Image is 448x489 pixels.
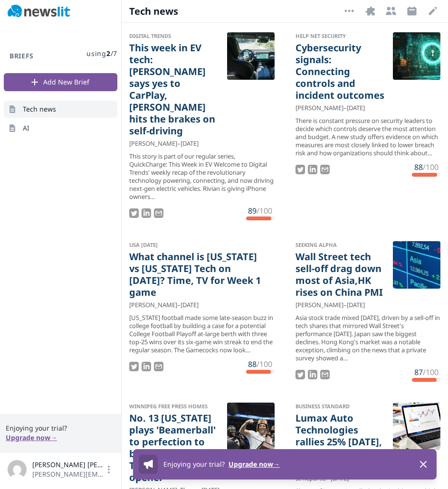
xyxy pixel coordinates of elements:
img: LinkedIn Share [142,208,151,218]
button: Add New Brief [4,73,117,91]
div: USA [DATE] [129,241,267,249]
a: What channel is [US_STATE] vs [US_STATE] Tech on [DATE]? Time, TV for Week 1 game [129,251,267,298]
span: [PERSON_NAME] – [295,301,347,310]
span: /100 [423,367,438,377]
a: Wall Street tech sell-off drag down most of Asia,HK rises on China PMI [295,251,386,298]
div: Digital Trends [129,32,219,40]
span: → [50,433,57,442]
button: Upgrade now [6,433,57,442]
span: 89 [248,206,257,216]
span: /100 [257,206,272,216]
div: [US_STATE] football made some late-season buzz in college football by building a case for a poten... [129,314,275,354]
a: AI [4,120,117,137]
img: Email story [154,208,163,218]
div: Help Net Security [295,32,386,40]
img: Email story [154,362,163,371]
time: [DATE] [181,301,199,310]
span: 2 [106,49,111,58]
div: Business Standard [295,403,386,410]
span: 88 [248,359,257,369]
span: [PERSON_NAME] [PERSON_NAME] [32,460,104,470]
span: [PERSON_NAME] – [129,139,181,148]
span: 87 [414,367,423,377]
span: using / 7 [86,49,117,58]
img: Tweet [129,362,139,371]
img: LinkedIn Share [308,370,317,379]
span: /100 [423,162,438,172]
img: Tweet [295,370,305,379]
img: Tweet [129,208,139,218]
img: Tweet [295,165,305,174]
span: Tech news [23,104,56,114]
time: [DATE] [181,139,199,148]
span: [PERSON_NAME] – [295,103,347,113]
div: This story is part of our regular series, QuickCharge: This Week in EV Welcome to Digital Trends'... [129,152,275,200]
a: This week in EV tech: [PERSON_NAME] says yes to CarPlay, [PERSON_NAME] hits the brakes on self-dr... [129,42,219,137]
div: Asia stock trade mixed [DATE], driven by a sell-off in tech shares that mirrored Wall Street's pe... [295,314,441,362]
button: [PERSON_NAME] [PERSON_NAME][PERSON_NAME][EMAIL_ADDRESS][DOMAIN_NAME] [8,460,114,479]
span: Enjoying your trial? [163,460,225,469]
time: [DATE] [347,103,365,113]
span: AI [23,123,29,133]
span: → [273,460,280,469]
div: Winnipeg Free Press Homes [129,403,219,410]
span: 88 [414,162,423,172]
span: Tech news [129,5,179,18]
time: [DATE] [347,301,365,310]
img: Newslit [8,5,70,18]
div: There is constant pressure on security leaders to decide which controls deserve the most attentio... [295,117,441,157]
span: Enjoying your trial? [6,423,115,433]
h3: Briefs [4,51,39,61]
a: Tech news [4,101,117,118]
a: No. 13 [US_STATE] plays 'Beamerball' to perfection to beat [US_STATE] Tech 24-11 in opener [129,412,219,483]
span: [PERSON_NAME] – [129,301,181,310]
span: /100 [257,359,272,369]
img: LinkedIn Share [308,165,317,174]
img: LinkedIn Share [142,362,151,371]
a: Cybersecurity signals: Connecting controls and incident outcomes [295,42,386,101]
img: Email story [320,165,330,174]
img: Email story [320,370,330,379]
span: [PERSON_NAME][EMAIL_ADDRESS][DOMAIN_NAME] [32,470,104,479]
div: Seeking Alpha [295,241,386,249]
a: Lumax Auto Technologies rallies 25% [DATE], hits new high; here's why [295,412,386,471]
button: Upgrade now [229,460,280,469]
